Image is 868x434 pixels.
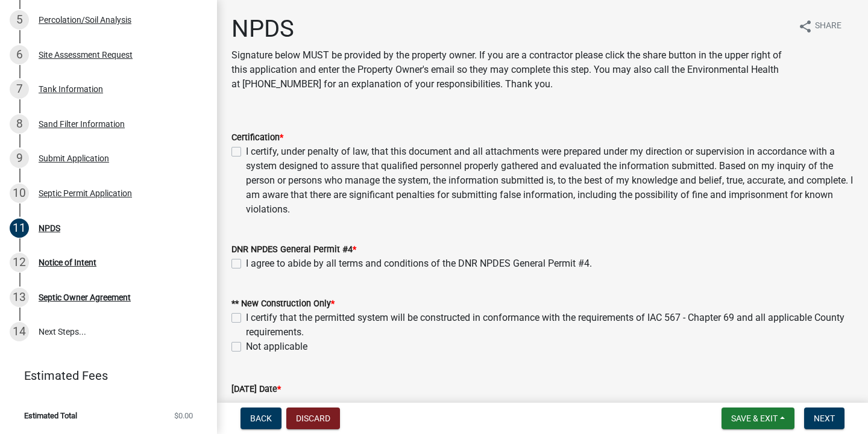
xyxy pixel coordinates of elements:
[39,85,103,93] div: Tank Information
[10,253,29,272] div: 12
[231,300,335,308] label: ** New Construction Only
[10,184,29,203] div: 10
[246,256,592,271] label: I agree to abide by all terms and conditions of the DNR NPDES General Permit #4.
[39,120,125,128] div: Sand Filter Information
[246,144,854,217] label: I certify, under penalty of law, that this document and all attachments were prepared under my di...
[231,396,342,421] input: mm/dd/yyyy
[814,414,835,423] span: Next
[10,322,29,341] div: 14
[10,10,29,29] div: 5
[722,408,794,429] button: Save & Exit
[39,258,96,267] div: Notice of Intent
[788,14,851,38] button: shareShare
[798,19,813,34] i: share
[804,408,844,429] button: Next
[10,114,29,134] div: 8
[39,293,131,302] div: Septic Owner Agreement
[39,154,109,163] div: Submit Application
[231,134,283,142] label: Certification
[231,14,788,43] h1: NPDS
[815,19,841,34] span: Share
[39,51,133,59] div: Site Assessment Request
[231,48,788,91] p: Signature below MUST be provided by the property owner. If you are a contractor please click the ...
[39,189,132,197] div: Septic Permit Application
[10,45,29,64] div: 6
[246,311,854,339] label: I certify that the permitted system will be constructed in conformance with the requirements of I...
[174,412,193,420] span: $0.00
[250,414,272,423] span: Back
[10,79,29,99] div: 7
[10,288,29,307] div: 13
[246,339,307,354] label: Not applicable
[39,224,60,232] div: NPDS
[231,246,356,254] label: DNR NPDES General Permit #4
[10,219,29,238] div: 11
[241,408,281,429] button: Back
[10,149,29,168] div: 9
[10,364,198,388] a: Estimated Fees
[731,414,778,423] span: Save & Exit
[24,412,77,420] span: Estimated Total
[231,385,281,394] label: [DATE] Date
[39,16,131,24] div: Percolation/Soil Analysis
[286,408,340,429] button: Discard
